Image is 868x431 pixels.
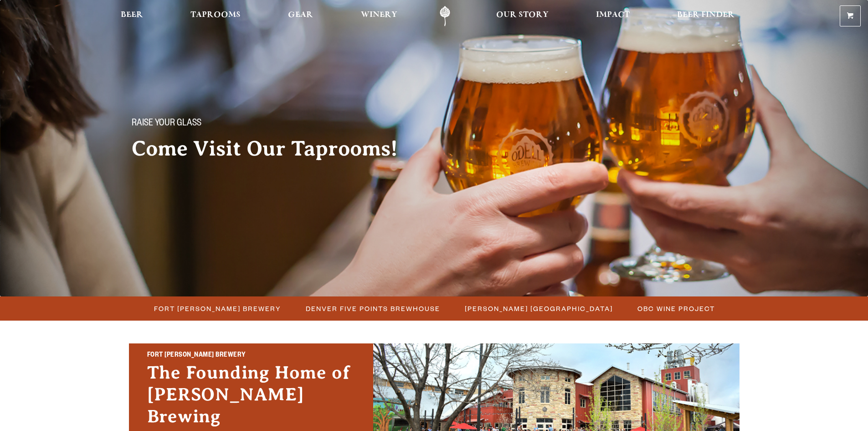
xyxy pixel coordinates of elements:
[677,11,734,19] span: Beer Finder
[149,302,286,315] a: Fort [PERSON_NAME] Brewery
[355,6,403,26] a: Winery
[288,11,313,19] span: Gear
[361,11,397,19] span: Winery
[282,6,319,26] a: Gear
[154,302,281,315] span: Fort [PERSON_NAME] Brewery
[428,6,462,26] a: Odell Home
[121,11,143,19] span: Beer
[671,6,740,26] a: Beer Finder
[306,302,440,315] span: Denver Five Points Brewhouse
[185,6,247,26] a: Taprooms
[459,302,617,315] a: [PERSON_NAME] [GEOGRAPHIC_DATA]
[590,6,636,26] a: Impact
[596,11,630,19] span: Impact
[132,137,416,160] h2: Come Visit Our Taprooms!
[147,350,355,362] h2: Fort [PERSON_NAME] Brewery
[632,302,719,315] a: OBC Wine Project
[115,6,149,26] a: Beer
[300,302,445,315] a: Denver Five Points Brewhouse
[190,11,241,19] span: Taprooms
[465,302,613,315] span: [PERSON_NAME] [GEOGRAPHIC_DATA]
[132,118,201,130] span: Raise your glass
[490,6,555,26] a: Our Story
[637,302,715,315] span: OBC Wine Project
[496,11,549,19] span: Our Story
